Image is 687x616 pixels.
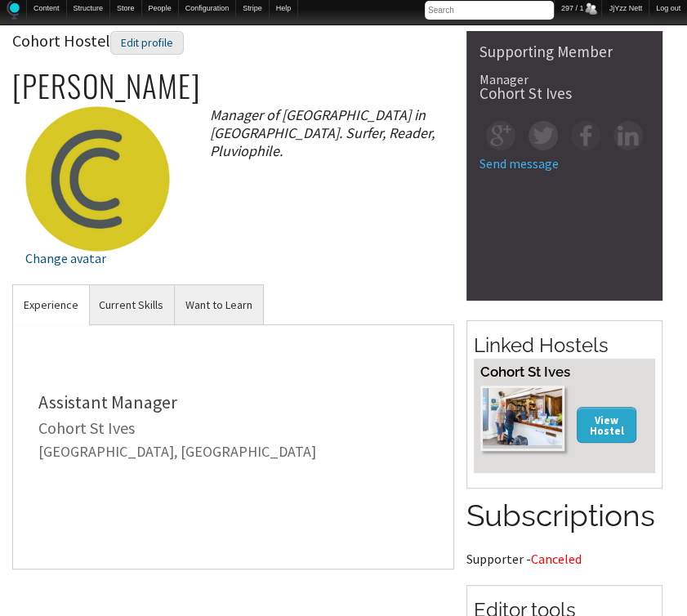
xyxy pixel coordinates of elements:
div: Manager [480,73,649,86]
img: Cohort Hostel's picture [25,106,170,251]
a: Cohort St Ives [480,364,570,380]
a: View Hostel [577,407,636,442]
a: Current Skills [88,285,174,325]
img: tw-square.png [529,121,558,150]
h2: Subscriptions [466,495,662,538]
a: Edit profile [110,30,184,51]
div: Supporting Member [480,44,649,60]
div: Change avatar [25,252,170,265]
h2: Linked Hostels [474,332,655,359]
span: Cohort Hostel [12,30,184,51]
div: Assistant Manager [38,393,428,411]
div: Cohort St Ives [480,86,649,101]
img: gp-square.png [486,121,515,150]
a: Want to Learn [175,285,263,325]
a: Cohort St Ives [38,417,135,438]
a: Send message [480,155,559,172]
a: Change avatar [25,169,170,265]
input: Search [425,1,554,20]
div: Manager of [GEOGRAPHIC_DATA] in [GEOGRAPHIC_DATA]. Surfer, Reader, Pluviophile. [196,106,453,159]
a: Experience [13,285,89,325]
div: Edit profile [110,31,184,55]
img: Home [7,1,20,20]
section: Supporter - [466,495,662,565]
span: Canceled [531,551,582,567]
h2: [PERSON_NAME] [12,69,454,103]
div: [GEOGRAPHIC_DATA], [GEOGRAPHIC_DATA] [38,444,428,459]
img: in-square.png [613,121,643,150]
img: fb-square.png [571,121,600,150]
